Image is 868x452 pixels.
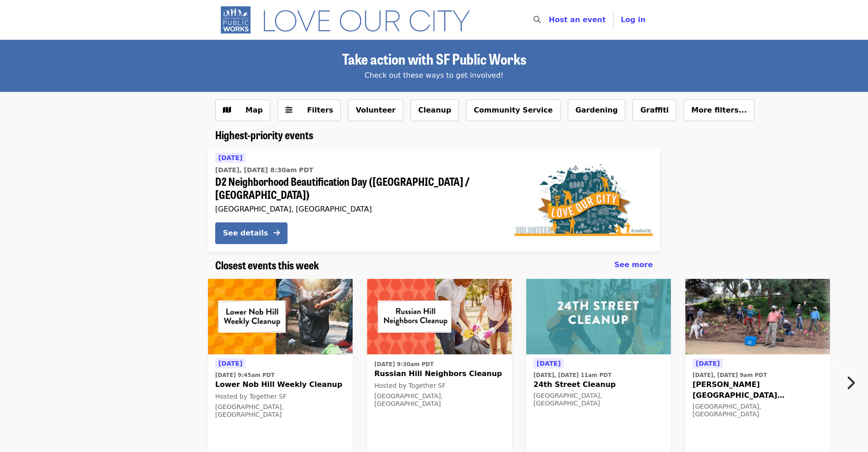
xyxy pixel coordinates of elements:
span: Highest-priority events [215,127,313,142]
button: See details [215,222,288,244]
i: search icon [533,15,541,24]
img: D2 Neighborhood Beautification Day (Russian Hill / Fillmore) organized by SF Public Works [514,164,653,236]
div: [GEOGRAPHIC_DATA], [GEOGRAPHIC_DATA] [533,392,664,407]
span: [DATE] [537,360,561,367]
span: D2 Neighborhood Beautification Day ([GEOGRAPHIC_DATA] / [GEOGRAPHIC_DATA]) [215,175,500,201]
div: Closest events this week [208,259,660,272]
div: [GEOGRAPHIC_DATA], [GEOGRAPHIC_DATA] [215,205,500,213]
span: See more [614,260,653,269]
button: More filters... [684,99,755,121]
button: Filters (0 selected) [278,99,341,121]
div: [GEOGRAPHIC_DATA], [GEOGRAPHIC_DATA] [693,403,823,418]
button: Community Service [466,99,561,121]
span: Log in [621,15,646,24]
button: Graffiti [632,99,676,121]
time: [DATE] 9:45am PDT [215,371,274,379]
i: chevron-right icon [846,374,855,391]
span: Hosted by Together SF [215,393,287,400]
a: See details for "D2 Neighborhood Beautification Day (Russian Hill / Fillmore)" [208,149,660,251]
input: Search [546,9,553,31]
span: [PERSON_NAME][GEOGRAPHIC_DATA] [PERSON_NAME] Beautification Day [693,379,823,401]
i: arrow-right icon [274,229,280,237]
span: More filters... [691,106,747,114]
div: See details [223,228,268,239]
div: Check out these ways to get involved! [215,70,653,81]
span: Filters [307,106,333,114]
time: [DATE] 9:30am PDT [374,360,434,368]
img: Russian Hill Neighbors Cleanup organized by Together SF [367,279,512,355]
img: SF Public Works - Home [215,5,483,34]
span: Closest events this week [215,257,319,273]
button: Volunteer [348,99,403,121]
span: [DATE] [218,154,242,161]
div: [GEOGRAPHIC_DATA], [GEOGRAPHIC_DATA] [215,403,345,419]
time: [DATE], [DATE] 8:30am PDT [215,165,313,175]
i: sliders-h icon [285,106,292,114]
span: 24th Street Cleanup [533,379,664,390]
button: Gardening [568,99,626,121]
span: Map [245,106,263,114]
button: Cleanup [410,99,459,121]
i: map icon [223,106,231,114]
img: Lower Nob Hill Weekly Cleanup organized by Together SF [208,279,353,355]
img: Glen Park Greenway Beautification Day organized by SF Public Works [685,279,830,355]
span: Take action with SF Public Works [342,48,526,69]
button: Next item [838,370,868,395]
span: [DATE] [218,360,242,367]
span: Lower Nob Hill Weekly Cleanup [215,379,345,390]
img: 24th Street Cleanup organized by SF Public Works [526,279,671,355]
span: [DATE] [696,360,720,367]
div: [GEOGRAPHIC_DATA], [GEOGRAPHIC_DATA] [374,392,505,408]
span: Russian Hill Neighbors Cleanup [374,368,505,379]
a: See more [614,259,653,270]
a: Closest events this week [215,259,319,272]
span: Hosted by Together SF [374,382,446,389]
button: Log in [613,11,653,29]
button: Show map view [215,99,270,121]
time: [DATE], [DATE] 9am PDT [693,371,767,379]
time: [DATE], [DATE] 11am PDT [533,371,612,379]
a: Host an event [549,15,606,24]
